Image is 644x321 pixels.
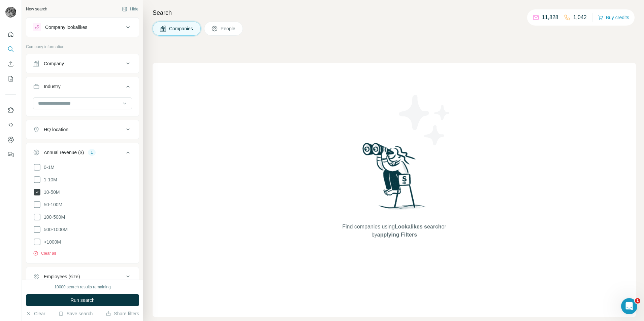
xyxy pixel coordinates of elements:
[5,28,16,40] button: Quick start
[117,4,143,14] button: Hide
[26,56,139,72] button: Company
[5,7,16,17] img: Avatar
[26,121,139,138] button: HQ location
[44,60,64,67] div: Company
[542,13,558,22] p: 11,828
[41,214,65,220] span: 100-500M
[41,176,57,183] span: 1-10M
[41,164,55,171] span: 0-1M
[58,310,93,317] button: Save search
[26,269,139,285] button: Employees (size)
[26,19,139,35] button: Company lookalikes
[54,284,110,290] div: 10000 search results remaining
[41,189,60,195] span: 10-50M
[106,310,139,317] button: Share filters
[44,126,68,133] div: HQ location
[41,201,62,208] span: 50-100M
[394,90,455,150] img: Surfe Illustration - Stars
[221,25,236,32] span: People
[44,273,80,280] div: Employees (size)
[44,83,61,90] div: Industry
[33,250,56,256] button: Clear all
[41,226,68,233] span: 500-1000M
[45,24,87,31] div: Company lookalikes
[635,298,640,304] span: 1
[41,239,61,245] span: >1000M
[153,8,636,17] h4: Search
[573,13,587,22] p: 1,042
[5,43,16,55] button: Search
[26,294,139,306] button: Run search
[26,44,139,50] p: Company information
[26,310,45,317] button: Clear
[26,78,139,97] button: Industry
[5,148,16,160] button: Feedback
[70,297,95,304] span: Run search
[5,119,16,131] button: Use Surfe API
[26,144,139,163] button: Annual revenue ($)1
[88,149,96,155] div: 1
[5,134,16,146] button: Dashboard
[5,104,16,116] button: Use Surfe on LinkedIn
[5,73,16,85] button: My lists
[359,141,429,216] img: Surfe Illustration - Woman searching with binoculars
[195,1,287,16] div: Watch our October Product update
[395,224,442,229] span: Lookalikes search
[474,3,480,9] div: Close Step
[44,149,84,156] div: Annual revenue ($)
[377,232,417,238] span: applying Filters
[26,6,47,12] div: New search
[598,13,629,22] button: Buy credits
[5,58,16,70] button: Enrich CSV
[340,223,448,239] span: Find companies using or by
[169,25,194,32] span: Companies
[621,298,637,314] iframe: Intercom live chat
